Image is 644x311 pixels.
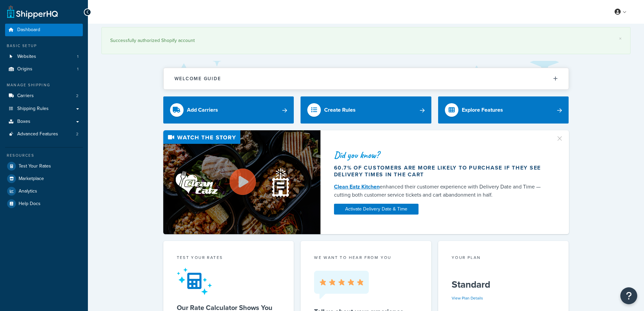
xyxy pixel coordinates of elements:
span: Carriers [17,93,34,99]
img: Video thumbnail [163,130,320,234]
a: Websites1 [5,50,83,63]
div: Successfully authorized Shopify account [110,36,622,45]
span: 1 [77,54,78,60]
button: Welcome Guide [164,68,569,89]
span: Marketplace [19,176,44,182]
div: Create Rules [324,105,356,115]
span: Boxes [17,119,30,125]
span: Origins [17,66,32,72]
a: Shipping Rules [5,103,83,115]
a: Dashboard [5,24,83,36]
span: Websites [17,54,36,60]
li: Origins [5,63,83,75]
div: Explore Features [462,105,503,115]
span: Dashboard [17,27,40,33]
a: Add Carriers [163,96,294,124]
a: View Plan Details [452,295,483,301]
div: Did you know? [334,150,548,160]
li: Advanced Features [5,128,83,140]
a: Explore Features [438,96,569,124]
div: Basic Setup [5,43,83,49]
a: Analytics [5,185,83,197]
p: we want to hear from you [314,254,418,261]
a: Test Your Rates [5,160,83,172]
a: Carriers2 [5,90,83,102]
a: Activate Delivery Date & Time [334,204,419,215]
a: Help Docs [5,198,83,210]
span: 2 [76,93,78,99]
div: Test your rates [177,254,281,262]
span: Test Your Rates [19,163,51,169]
li: Carriers [5,90,83,102]
a: × [619,36,622,41]
span: 2 [76,131,78,137]
span: Advanced Features [17,131,58,137]
span: 1 [77,66,78,72]
span: Analytics [19,188,37,194]
h2: Welcome Guide [174,76,221,81]
div: Manage Shipping [5,82,83,88]
div: Resources [5,153,83,158]
button: Open Resource Center [620,287,637,304]
h5: Standard [452,279,555,290]
span: Shipping Rules [17,106,49,112]
li: Websites [5,50,83,63]
a: Create Rules [301,96,431,124]
a: Marketplace [5,173,83,185]
div: Your Plan [452,254,555,262]
div: Add Carriers [187,105,218,115]
div: enhanced their customer experience with Delivery Date and Time — cutting both customer service ti... [334,183,548,199]
a: Origins1 [5,63,83,75]
a: Advanced Features2 [5,128,83,140]
span: Help Docs [19,201,41,207]
a: Boxes [5,115,83,128]
div: 60.7% of customers are more likely to purchase if they see delivery times in the cart [334,164,548,178]
a: Clean Eatz Kitchen [334,183,380,191]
